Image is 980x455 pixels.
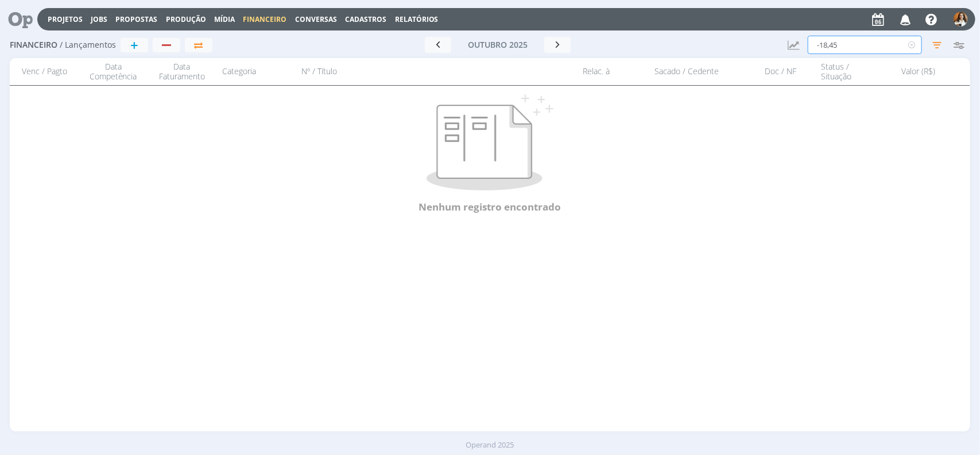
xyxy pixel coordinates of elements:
[91,14,107,24] a: Jobs
[211,15,238,24] button: Mídia
[115,14,157,24] span: Propostas
[292,15,340,24] button: Conversas
[166,14,206,24] a: Produção
[121,38,148,52] button: +
[815,62,873,82] div: Status / Situação
[130,38,138,52] span: +
[240,15,290,24] button: Financeiro
[243,14,287,24] span: Financeiro
[873,62,942,82] div: Valor (R$)
[577,62,649,82] div: Relac. à
[295,14,337,24] a: Conversas
[468,39,528,50] span: outubro 2025
[392,15,442,24] button: Relatórios
[345,14,386,24] span: Cadastros
[214,14,235,24] a: Mídia
[44,15,86,24] button: Projetos
[48,14,83,24] a: Projetos
[60,40,116,50] span: / Lançamentos
[649,62,746,82] div: Sacado / Cedente
[342,15,390,24] button: Cadastros
[216,62,297,82] div: Categoria
[953,9,969,29] button: L
[79,62,148,82] div: Data Competência
[162,15,210,24] button: Produção
[427,94,553,190] img: Nenhum registro encontrado
[148,62,216,82] div: Data Faturamento
[301,67,337,77] span: Nº / Título
[10,62,79,82] div: Venc / Pagto
[10,40,57,50] span: Financeiro
[34,200,946,215] div: Nenhum registro encontrado
[746,62,815,82] div: Doc / NF
[954,12,968,26] img: L
[808,36,922,54] input: Busca
[87,15,111,24] button: Jobs
[112,15,161,24] button: Propostas
[395,14,439,24] a: Relatórios
[451,37,544,53] button: outubro 2025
